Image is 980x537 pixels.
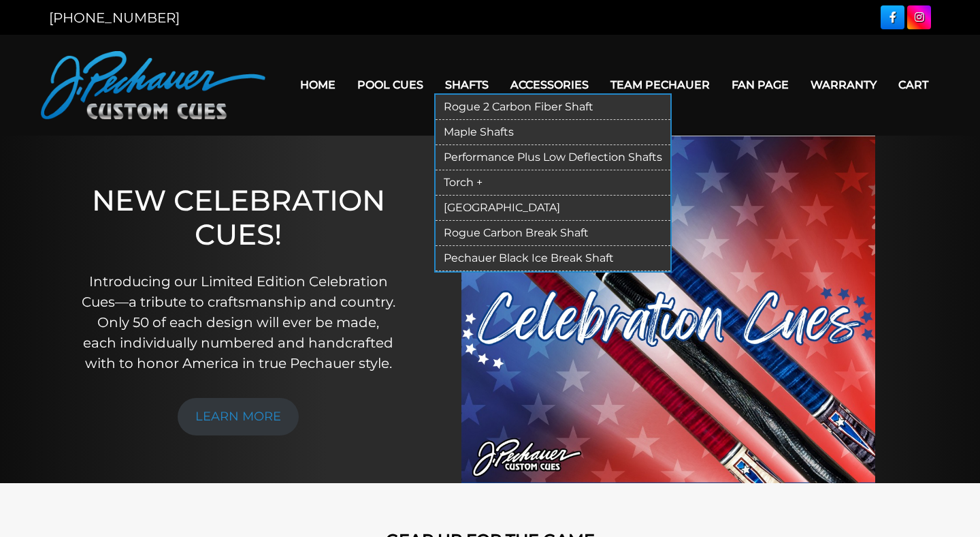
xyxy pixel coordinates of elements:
[800,67,887,102] a: Warranty
[721,67,800,102] a: Fan Page
[434,67,500,102] a: Shafts
[289,67,346,102] a: Home
[600,67,721,102] a: Team Pechauer
[80,271,396,373] p: Introducing our Limited Edition Celebration Cues—a tribute to craftsmanship and country. Only 50 ...
[436,170,670,196] a: Torch +
[887,67,939,102] a: Cart
[500,67,600,102] a: Accessories
[436,120,670,145] a: Maple Shafts
[436,246,670,271] a: Pechauer Black Ice Break Shaft
[178,398,299,435] a: LEARN MORE
[49,10,180,26] a: [PHONE_NUMBER]
[436,145,670,170] a: Performance Plus Low Deflection Shafts
[436,196,670,221] a: [GEOGRAPHIC_DATA]
[80,183,396,252] h1: NEW CELEBRATION CUES!
[346,67,434,102] a: Pool Cues
[436,221,670,246] a: Rogue Carbon Break Shaft
[436,95,670,120] a: Rogue 2 Carbon Fiber Shaft
[41,51,265,119] img: Pechauer Custom Cues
